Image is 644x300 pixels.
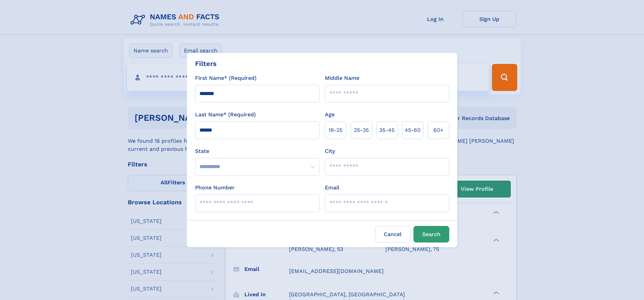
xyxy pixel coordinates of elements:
[325,184,339,192] label: Email
[325,74,359,82] label: Middle Name
[329,126,342,134] span: 18‑25
[433,126,444,134] span: 60+
[195,59,217,69] div: Filters
[195,111,256,119] label: Last Name* (Required)
[325,147,335,155] label: City
[354,126,369,134] span: 25‑35
[379,126,395,134] span: 35‑45
[195,184,235,192] label: Phone Number
[405,126,421,134] span: 45‑60
[375,226,411,243] label: Cancel
[413,226,449,243] button: Search
[195,147,319,155] label: State
[325,111,335,119] label: Age
[195,74,257,82] label: First Name* (Required)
